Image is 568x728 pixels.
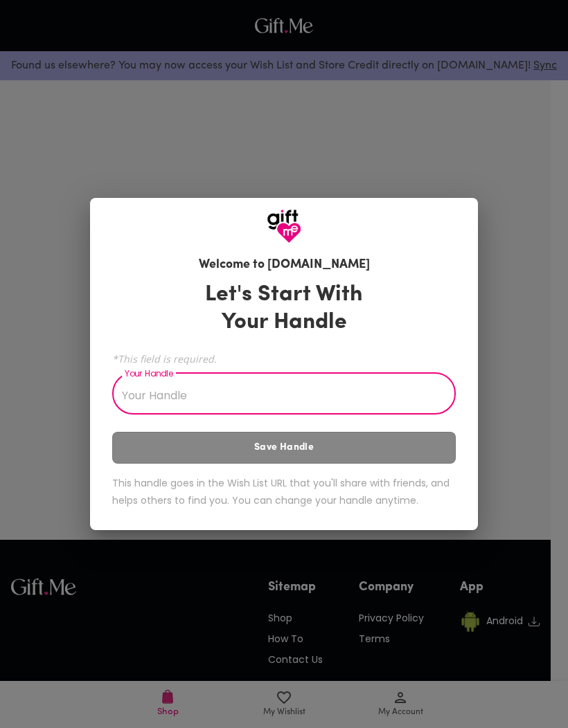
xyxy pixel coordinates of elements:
[112,475,456,509] h6: This handle goes in the Wish List URL that you'll share with friends, and helps others to find yo...
[188,281,380,336] h3: Let's Start With Your Handle
[112,352,456,365] span: *This field is required.
[199,256,370,275] h6: Welcome to [DOMAIN_NAME]
[112,376,441,415] input: Your Handle
[267,209,301,244] img: GiftMe Logo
